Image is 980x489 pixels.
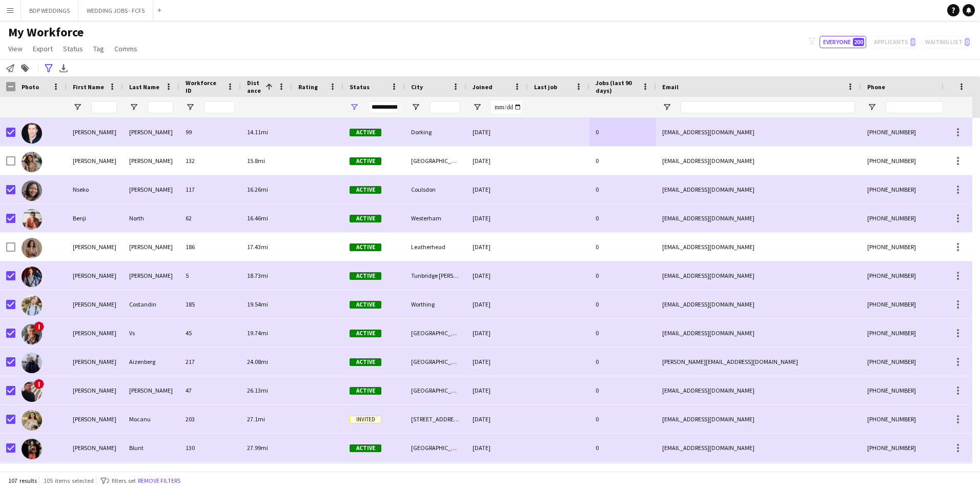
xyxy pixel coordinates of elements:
[656,434,861,462] div: [EMAIL_ADDRESS][DOMAIN_NAME]
[247,214,268,222] span: 16.46mi
[43,62,55,74] app-action-btn: Advanced filters
[22,123,42,144] img: Stuart Kinghorn
[67,319,123,347] div: [PERSON_NAME]
[186,103,195,112] button: Open Filter Menu
[662,83,679,91] span: Email
[662,103,671,112] button: Open Filter Menu
[107,477,136,484] span: 2 filters set
[589,405,656,433] div: 0
[466,376,528,404] div: [DATE]
[589,204,656,232] div: 0
[247,272,268,279] span: 18.73mi
[405,376,466,404] div: [GEOGRAPHIC_DATA]
[8,25,84,40] span: My Workforce
[44,477,94,484] span: 105 items selected
[589,175,656,203] div: 0
[67,147,123,175] div: [PERSON_NAME]
[350,103,359,112] button: Open Filter Menu
[22,180,42,201] img: Nseko Bidwell
[179,147,241,175] div: 132
[123,233,179,261] div: [PERSON_NAME]
[867,83,885,91] span: Phone
[656,405,861,433] div: [EMAIL_ADDRESS][DOMAIN_NAME]
[67,434,123,462] div: [PERSON_NAME]
[656,118,861,146] div: [EMAIL_ADDRESS][DOMAIN_NAME]
[22,152,42,172] img: Peggy Pollock
[247,157,265,165] span: 15.8mi
[298,83,318,91] span: Rating
[129,83,159,91] span: Last Name
[123,348,179,376] div: Aizenberg
[22,295,42,316] img: Alex Costandin
[473,83,493,91] span: Joined
[350,444,381,452] span: Active
[179,290,241,318] div: 185
[466,405,528,433] div: [DATE]
[656,261,861,290] div: [EMAIL_ADDRESS][DOMAIN_NAME]
[22,381,42,402] img: Michael Amoroso
[589,376,656,404] div: 0
[589,434,656,462] div: 0
[589,147,656,175] div: 0
[63,44,83,53] span: Status
[350,416,381,423] span: Invited
[596,79,638,94] span: Jobs (last 90 days)
[466,233,528,261] div: [DATE]
[350,272,381,280] span: Active
[123,147,179,175] div: [PERSON_NAME]
[247,186,268,193] span: 16.26mi
[466,118,528,146] div: [DATE]
[67,118,123,146] div: [PERSON_NAME]
[123,434,179,462] div: Blunt
[466,290,528,318] div: [DATE]
[179,319,241,347] div: 45
[136,475,182,486] button: Remove filters
[4,42,27,55] a: View
[21,1,78,21] button: BDP WEDDINGS
[589,233,656,261] div: 0
[589,261,656,290] div: 0
[430,101,460,113] input: City Filter Input
[350,387,381,395] span: Active
[247,128,268,136] span: 14.11mi
[656,233,861,261] div: [EMAIL_ADDRESS][DOMAIN_NAME]
[22,439,42,459] img: Libby Blunt
[22,410,42,431] img: Roxana Mocanu
[656,147,861,175] div: [EMAIL_ADDRESS][DOMAIN_NAME]
[656,348,861,376] div: [PERSON_NAME][EMAIL_ADDRESS][DOMAIN_NAME]
[350,358,381,366] span: Active
[123,204,179,232] div: North
[405,261,466,290] div: Tunbridge [PERSON_NAME]
[473,103,482,112] button: Open Filter Menu
[350,83,370,91] span: Status
[350,186,381,194] span: Active
[247,444,268,452] span: 27.99mi
[67,175,123,203] div: Nseko
[466,348,528,376] div: [DATE]
[67,204,123,232] div: Benji
[350,301,381,309] span: Active
[114,44,137,53] span: Comms
[34,321,44,332] span: !
[534,83,557,91] span: Last job
[405,348,466,376] div: [GEOGRAPHIC_DATA]
[148,101,173,113] input: Last Name Filter Input
[405,175,466,203] div: Coulsdon
[67,233,123,261] div: [PERSON_NAME]
[350,215,381,222] span: Active
[247,358,268,365] span: 24.08mi
[405,319,466,347] div: [GEOGRAPHIC_DATA]
[405,118,466,146] div: Dorking
[179,204,241,232] div: 62
[247,329,268,337] span: 19.74mi
[247,415,265,423] span: 27.1mi
[411,83,423,91] span: City
[589,290,656,318] div: 0
[179,175,241,203] div: 117
[466,319,528,347] div: [DATE]
[405,147,466,175] div: [GEOGRAPHIC_DATA]
[129,103,138,112] button: Open Filter Menu
[8,44,23,53] span: View
[73,83,104,91] span: First Name
[67,290,123,318] div: [PERSON_NAME]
